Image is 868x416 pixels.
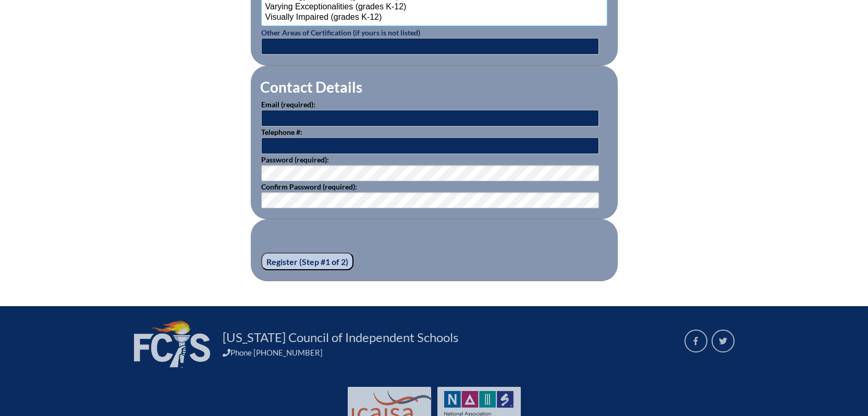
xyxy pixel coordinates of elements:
label: Email (required): [261,100,315,109]
img: FCIS_logo_white [134,321,210,368]
legend: Contact Details [259,78,363,96]
input: Register (Step #1 of 2) [261,253,353,270]
a: [US_STATE] Council of Independent Schools [218,329,462,346]
option: Visually Impaired (grades K-12) [264,12,604,23]
label: Telephone #: [261,128,302,136]
option: Varying Exceptionalities (grades K-12) [264,2,604,12]
div: Phone [PHONE_NUMBER] [223,348,672,357]
label: Password (required): [261,155,329,164]
label: Confirm Password (required): [261,182,357,191]
label: Other Areas of Certification (if yours is not listed) [261,28,420,37]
